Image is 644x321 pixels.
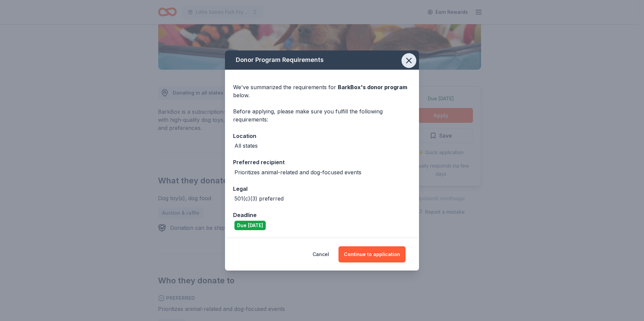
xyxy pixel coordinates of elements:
div: 501(c)(3) preferred [234,194,284,203]
span: BarkBox 's donor program [338,84,407,91]
div: Before applying, please make sure you fulfill the following requirements: [233,107,411,123]
div: Legal [233,184,411,193]
div: Preferred recipient [233,158,411,167]
div: All states [234,142,258,150]
button: Continue to application [339,246,406,262]
div: Deadline [233,211,411,219]
div: Location [233,132,411,140]
div: We've summarized the requirements for below. [233,83,411,99]
div: Prioritizes animal-related and dog-focused events [234,168,361,176]
div: Due [DATE] [234,221,266,230]
div: Donor Program Requirements [225,50,419,70]
button: Cancel [313,246,329,262]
